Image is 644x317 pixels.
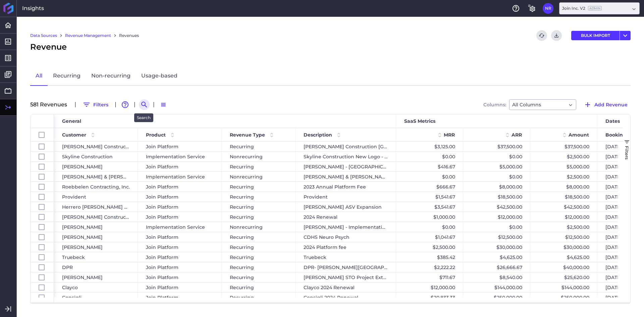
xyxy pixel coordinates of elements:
span: SaaS Metrics [404,118,435,124]
span: Join Platform [146,283,178,292]
div: Press SPACE to select this row. [31,293,54,303]
div: Press SPACE to select this row. [31,282,54,293]
div: Recurring [222,262,296,272]
span: Roebbelen Contracting, Inc. [62,182,130,192]
span: Truebeck [62,253,85,262]
span: Implementation Service [146,222,205,232]
div: Join Inc. V2 [562,5,602,11]
div: $5,000.00 [530,162,597,171]
div: Recurring [222,282,296,292]
div: Recurring [222,212,296,222]
div: $4,625.00 [463,252,530,262]
span: Join Platform [146,263,178,272]
span: [PERSON_NAME] & [PERSON_NAME] [62,172,130,181]
div: $8,000.00 [463,182,530,192]
div: $8,000.00 [530,182,597,192]
div: $0.00 [396,172,463,181]
div: $12,000.00 [396,282,463,292]
span: [PERSON_NAME] [62,273,103,282]
div: $144,000.00 [463,282,530,292]
div: 2024 Renewal [296,212,396,222]
span: Clayco [62,283,78,292]
div: $0.00 [396,152,463,161]
div: Press SPACE to select this row. [31,182,54,192]
div: $3,125.00 [396,142,463,151]
div: Press SPACE to select this row. [31,152,54,162]
div: Recurring [222,142,296,151]
div: $37,500.00 [463,142,530,151]
span: Provident [62,192,86,202]
div: Recurring [222,192,296,202]
a: Data Sources [30,33,57,39]
div: Press SPACE to select this row. [31,232,54,242]
div: 2023 Annual Platform Fee [296,182,396,192]
div: Press SPACE to select this row. [31,212,54,222]
div: $0.00 [463,172,530,181]
span: Product [146,132,166,138]
div: [PERSON_NAME] STO Project Extension [296,272,396,282]
div: $250,000.00 [463,293,530,302]
span: Join Platform [146,162,178,171]
div: [PERSON_NAME] - [GEOGRAPHIC_DATA][PERSON_NAME] [296,162,396,171]
div: $711.67 [396,272,463,282]
span: Join Platform [146,202,178,212]
div: 2024 Platform fee [296,242,396,252]
div: $26,666.67 [463,262,530,272]
div: $42,500.00 [530,202,597,212]
div: [PERSON_NAME] - Implementation [296,222,396,232]
div: $25,620.00 [530,272,597,282]
span: Join Platform [146,192,178,202]
a: Usage-based [136,66,183,86]
span: Skyline Construction [62,152,113,161]
a: Recurring [48,66,86,86]
div: $37,500.00 [530,142,597,151]
button: Download [551,30,562,41]
div: Recurring [222,272,296,282]
span: Join Platform [146,293,178,302]
span: ARR [512,132,522,138]
div: $20,833.33 [396,293,463,302]
a: Non-recurring [86,66,136,86]
span: Join Platform [146,273,178,282]
div: [PERSON_NAME] ASV Expansion [296,202,396,212]
div: Press SPACE to select this row. [31,262,54,272]
div: $3,541.67 [396,202,463,212]
div: $18,500.00 [530,192,597,202]
span: Join Platform [146,182,178,192]
div: Press SPACE to select this row. [31,252,54,262]
div: Recurring [222,252,296,262]
div: $385.42 [396,252,463,262]
span: Booking Date [605,132,639,138]
div: $2,500.00 [396,242,463,252]
span: [PERSON_NAME] [62,232,103,242]
span: General [62,118,81,124]
span: Dates [605,118,620,124]
span: [PERSON_NAME] [62,222,103,232]
ins: Admin [588,6,602,10]
div: Press SPACE to select this row. [31,272,54,282]
div: $30,000.00 [463,242,530,252]
div: Provident [296,192,396,202]
span: All Columns [512,101,541,109]
div: Press SPACE to select this row. [31,222,54,232]
div: Press SPACE to select this row. [31,142,54,152]
div: $8,540.00 [463,272,530,282]
span: [PERSON_NAME] Construction [62,212,130,222]
div: [PERSON_NAME] Construction [GEOGRAPHIC_DATA] - [DATE] [296,142,396,151]
div: Recurring [222,202,296,212]
span: Join Platform [146,232,178,242]
span: [PERSON_NAME] [62,162,103,171]
span: Consigli [62,293,82,302]
div: $1,041.67 [396,232,463,242]
div: 581 Revenue s [30,102,71,107]
span: Herrero [PERSON_NAME] Webcor, JV [62,202,130,212]
div: Recurring [222,232,296,242]
div: $1,000.00 [396,212,463,222]
div: $12,000.00 [530,212,597,222]
div: Dropdown select [509,99,576,110]
div: $2,222.22 [396,262,463,272]
span: DPR [62,263,73,272]
a: Revenue Management [65,33,111,39]
button: Help [511,3,521,14]
span: Join Platform [146,142,178,151]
